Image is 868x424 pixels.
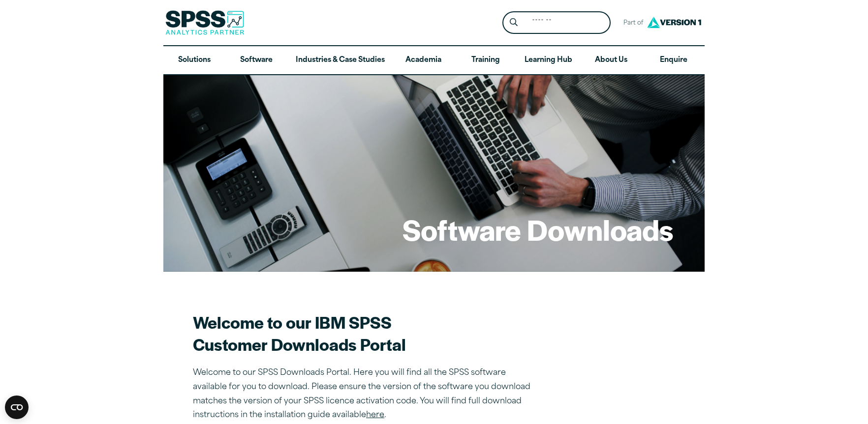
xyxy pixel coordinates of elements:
[393,46,455,75] a: Academia
[517,46,580,75] a: Learning Hub
[193,366,537,423] p: Welcome to our SPSS Downloads Portal. Here you will find all the SPSS software available for you ...
[225,46,287,75] a: Software
[645,13,704,31] img: Version1 Logo
[163,46,225,75] a: Solutions
[366,411,384,419] a: here
[502,11,611,34] form: Site Header Search Form
[505,14,523,32] button: Search magnifying glass icon
[403,210,673,249] h1: Software Downloads
[580,46,642,75] a: About Us
[193,311,537,355] h2: Welcome to our IBM SPSS Customer Downloads Portal
[288,46,393,75] a: Industries & Case Studies
[619,16,645,30] span: Part of
[163,46,705,75] nav: Desktop version of site main menu
[510,18,518,27] svg: Search magnifying glass icon
[165,10,244,35] img: SPSS Analytics Partner
[5,396,29,419] button: Open CMP widget
[643,46,705,75] a: Enquire
[455,46,517,75] a: Training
